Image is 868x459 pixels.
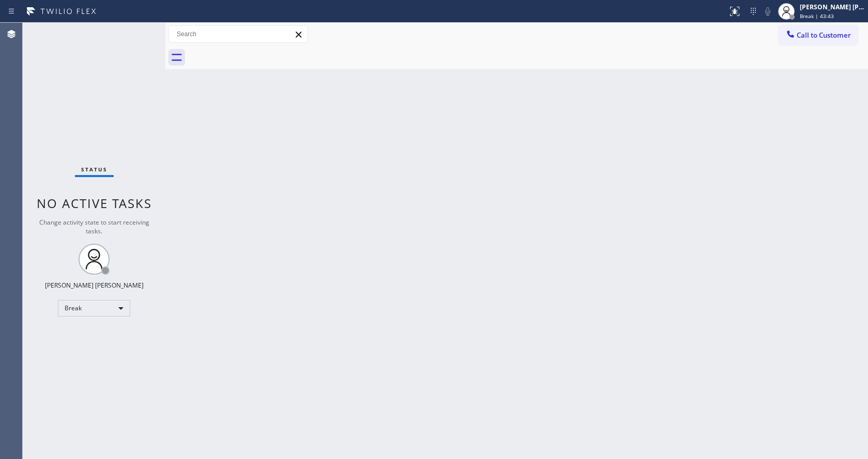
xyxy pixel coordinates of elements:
button: Mute [761,4,775,19]
div: Break [58,300,130,316]
span: Change activity state to start receiving tasks. [39,218,149,235]
input: Search [169,26,307,42]
span: No active tasks [37,195,152,212]
span: Break | 43:43 [800,12,834,20]
button: Call to Customer [779,25,858,45]
span: Status [81,166,107,173]
span: Call to Customer [797,30,851,40]
div: [PERSON_NAME] [PERSON_NAME] [800,3,865,11]
div: [PERSON_NAME] [PERSON_NAME] [45,281,144,290]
